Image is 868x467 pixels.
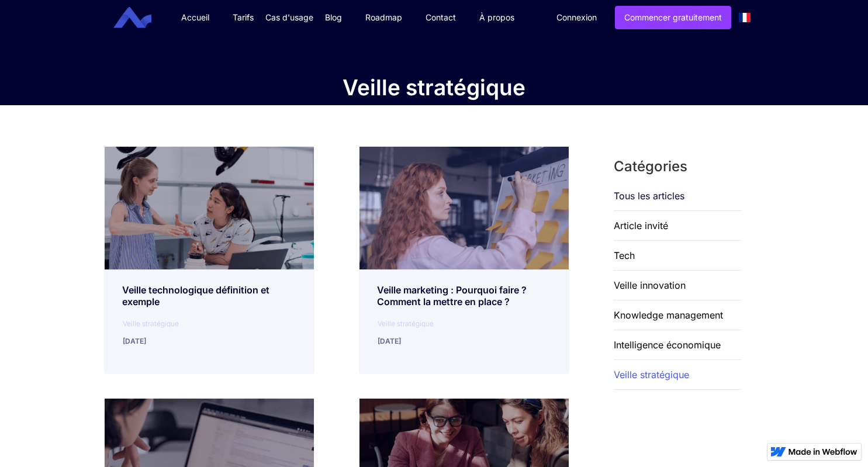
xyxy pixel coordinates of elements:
a: Tech [614,241,635,270]
h3: Catégories [614,158,776,175]
a: Commencer gratuitement [615,6,731,29]
a: Connexion [548,6,606,29]
a: home [122,7,160,29]
div: [DATE] [378,328,569,348]
div: Veille stratégique [378,319,569,328]
div: Veille technologique définition et exemple [122,284,296,307]
a: Veille innovation [614,271,686,300]
a: Intelligence économique [614,330,721,359]
a: Veille stratégique [614,360,689,389]
a: Knowledge management [614,300,723,330]
a: Tous les articles [614,190,684,202]
div: Veille marketing : Pourquoi faire ? Comment la mettre en place ? [377,284,551,307]
div: Cas d'usage [265,12,313,23]
img: Made in Webflow [789,448,857,455]
a: Veille marketing : Pourquoi faire ? Comment la mettre en place ? [377,275,551,307]
a: Article invité [614,211,668,240]
h1: Veille stratégique [343,70,525,105]
a: Veille technologique définition et exemple [122,275,296,307]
